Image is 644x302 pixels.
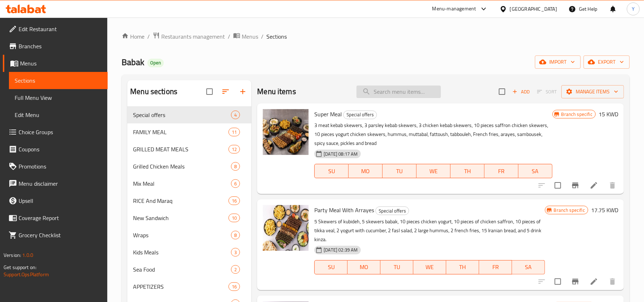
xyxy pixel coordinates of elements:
[153,32,225,41] a: Restaurants management
[122,32,144,41] a: Home
[19,231,102,239] span: Grocery Checklist
[446,260,479,274] button: TH
[515,262,542,272] span: SA
[19,162,102,171] span: Promotions
[19,179,102,188] span: Menu disclaimer
[451,164,485,178] button: TH
[228,128,240,136] div: items
[4,263,36,272] span: Get support on:
[567,273,584,290] button: Branch-specific-item
[133,145,228,154] span: GRILLED MEAT MEALS
[541,58,575,67] span: import
[604,177,621,194] button: delete
[263,109,309,155] img: Super Meal
[599,109,618,119] h6: 15 KWD
[487,166,516,176] span: FR
[127,106,251,123] div: Special offers4
[233,32,258,41] a: Menus
[263,205,309,251] img: Party Meal With Arrayes
[521,166,550,176] span: SA
[511,88,531,96] span: Add
[231,111,240,119] div: items
[314,205,374,215] span: Party Meal With Arrayes
[3,141,108,158] a: Coupons
[3,192,108,209] a: Upsell
[4,270,49,279] a: Support.OpsPlatform
[550,178,565,193] span: Select to update
[19,196,102,205] span: Upsell
[229,215,240,221] span: 10
[314,260,348,274] button: SU
[133,179,231,188] span: Mix Meal
[133,282,228,291] span: APPETIZERS
[202,84,217,99] span: Select all sections
[419,166,448,176] span: WE
[161,32,225,41] span: Restaurants management
[321,151,360,157] span: [DATE] 08:17 AM
[133,265,231,274] span: Sea Food
[314,121,552,148] p: 3 meat kebab skewers, 3 parsley kebab skewers, 3 chicken kebab skewers, 10 pieces saffron chicken...
[266,32,287,41] span: Sections
[485,164,518,178] button: FR
[510,86,532,97] button: Add
[257,86,296,97] h2: Menu items
[122,32,630,41] nav: breadcrumb
[147,60,164,66] span: Open
[449,262,476,272] span: TH
[352,166,380,176] span: MO
[535,55,581,69] button: import
[3,20,108,38] a: Edit Restaurant
[231,180,240,187] span: 6
[19,128,102,136] span: Choice Groups
[432,5,476,13] div: Menu-management
[229,146,240,153] span: 12
[321,247,360,253] span: [DATE] 02:39 AM
[228,196,240,205] div: items
[234,83,251,100] button: Add section
[19,42,102,50] span: Branches
[314,217,545,244] p: 5 Skewers of kubideh, 5 skewers babak, 10 pieces chicken yogurt, 10 pieces of chicken saffron, 10...
[589,58,624,67] span: export
[19,145,102,154] span: Coupons
[127,175,251,192] div: Mix Meal6
[127,141,251,158] div: GRILLED MEAT MEALS12
[228,32,230,41] li: /
[228,214,240,222] div: items
[413,260,446,274] button: WE
[229,283,240,290] span: 16
[127,123,251,141] div: FAMILY MEAL11
[133,214,228,222] div: New Sandwich
[3,209,108,226] a: Coverage Report
[231,249,240,256] span: 3
[383,262,411,272] span: TU
[22,250,33,260] span: 1.0.0
[559,111,595,118] span: Branch specific
[127,278,251,295] div: APPETIZERS16
[127,158,251,175] div: Grilled Chicken Meals8
[482,262,509,272] span: FR
[550,274,565,289] span: Select to update
[343,111,377,119] div: Special offers
[231,231,240,239] div: items
[604,273,621,290] button: delete
[3,123,108,141] a: Choice Groups
[380,260,413,274] button: TU
[495,84,510,99] span: Select section
[133,111,231,119] span: Special offers
[348,260,380,274] button: MO
[127,261,251,278] div: Sea Food2
[567,87,618,96] span: Manage items
[133,128,228,136] span: FAMILY MEAL
[133,231,231,239] span: Wraps
[19,25,102,33] span: Edit Restaurant
[231,112,240,118] span: 4
[231,163,240,170] span: 8
[217,83,234,100] span: Sort sections
[632,5,635,13] span: Y
[3,55,108,72] a: Menus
